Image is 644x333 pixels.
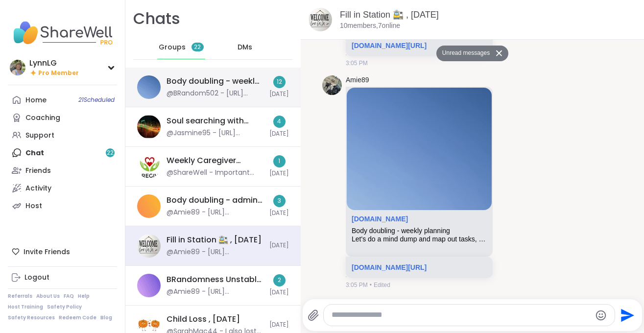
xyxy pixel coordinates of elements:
[352,227,487,235] div: Body doubling - weekly planning
[322,75,342,95] img: https://sharewell-space-live.sfo3.digitaloceanspaces.com/user-generated/c3bd44a5-f966-4702-9748-c...
[137,194,161,218] img: Body doubling - admin, Oct 06
[238,43,252,52] span: DMs
[370,281,372,289] span: •
[269,241,289,250] span: [DATE]
[8,314,55,321] a: Safety Resources
[269,169,289,178] span: [DATE]
[167,195,263,206] div: Body doubling - admin, [DATE]
[137,75,161,99] img: Body doubling - weekly planning , Oct 06
[167,235,262,245] div: Fill in Station 🚉 , [DATE]
[8,162,117,179] a: Friends
[8,293,32,300] a: Referrals
[25,113,60,123] div: Coaching
[167,116,263,126] div: Soul searching with music -Special topic edition! , [DATE]
[8,109,117,126] a: Coaching
[8,197,117,214] a: Host
[8,179,117,197] a: Activity
[47,304,82,310] a: Safety Policy
[273,116,286,128] div: 4
[352,263,427,271] a: [DOMAIN_NAME][URL]
[133,8,180,30] h1: Chats
[273,195,286,207] div: 3
[352,42,427,49] a: [DOMAIN_NAME][URL]
[8,304,43,310] a: Host Training
[100,314,112,321] a: Blog
[595,309,607,321] button: Emoji picker
[167,208,263,217] div: @Amie89 - [URL][DOMAIN_NAME]
[29,58,79,69] div: LynnLG
[137,115,161,139] img: Soul searching with music -Special topic edition! , Oct 06
[374,281,390,289] span: Edited
[25,131,54,141] div: Support
[167,247,263,257] div: @Amie89 - [URL][DOMAIN_NAME]
[137,274,161,297] img: BRandomness Unstable Connection Open Forum, Oct 06
[167,168,263,178] div: @ShareWell - Important update: Your host can no longer attend this session but you can still conn...
[273,76,286,88] div: 12
[8,269,117,286] a: Logout
[167,274,263,285] div: BRandomness Unstable Connection Open Forum, [DATE]
[273,274,286,286] div: 2
[347,88,492,210] img: Body doubling - weekly planning
[8,91,117,109] a: Home21Scheduled
[352,235,487,243] div: Let's do a mind dump and map out tasks, goals, and appointments for the upcoming week.
[340,10,439,20] a: Fill in Station 🚉 , [DATE]
[25,166,51,176] div: Friends
[340,21,400,31] p: 10 members, 7 online
[36,293,60,300] a: About Us
[8,243,117,261] div: Invite Friends
[309,8,332,31] img: Fill in Station 🚉 , Oct 06
[346,281,368,289] span: 3:05 PM
[269,288,289,297] span: [DATE]
[137,234,161,258] img: Fill in Station 🚉 , Oct 06
[167,155,263,166] div: Weekly Caregiver Support Space, [DATE]
[332,310,591,320] textarea: Type your message
[436,46,493,61] button: Unread messages
[8,16,117,50] img: ShareWell Nav Logo
[159,43,186,52] span: Groups
[269,321,289,329] span: [DATE]
[273,155,286,167] div: 1
[346,59,368,68] span: 3:05 PM
[269,90,289,98] span: [DATE]
[78,293,90,300] a: Help
[167,76,263,87] div: Body doubling - weekly planning , [DATE]
[38,69,79,77] span: Pro Member
[59,314,96,321] a: Redeem Code
[78,96,115,104] span: 21 Scheduled
[24,273,49,283] div: Logout
[25,201,42,211] div: Host
[167,89,263,98] div: @BRandom502 - [URL][DOMAIN_NAME]
[10,60,25,75] img: LynnLG
[25,184,51,193] div: Activity
[25,95,47,105] div: Home
[137,155,161,178] img: Weekly Caregiver Support Space, Oct 06
[167,314,240,325] div: Child Loss , [DATE]
[8,126,117,144] a: Support
[64,293,74,300] a: FAQ
[352,215,408,223] a: Attachment
[167,287,263,297] div: @Amie89 - [URL][DOMAIN_NAME]
[615,304,637,326] button: Send
[194,43,201,51] span: 22
[269,130,289,138] span: [DATE]
[167,128,263,138] div: @Jasmine95 - [URL][DOMAIN_NAME]
[346,75,369,85] a: Amie89
[269,209,289,217] span: [DATE]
